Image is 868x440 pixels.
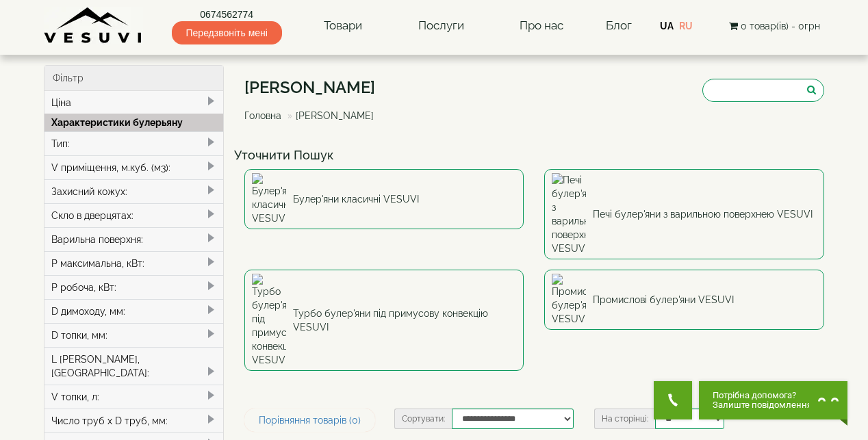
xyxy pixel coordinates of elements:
[594,409,655,429] label: На сторінці:
[405,10,478,42] a: Послуги
[172,8,282,21] a: 0674562774
[44,155,223,179] div: V приміщення, м.куб. (м3):
[252,173,286,225] img: Булер'яни класичні VESUVI
[244,79,384,96] h1: [PERSON_NAME]
[44,409,223,432] div: Число труб x D труб, мм:
[310,10,376,42] a: Товари
[44,131,223,155] div: Тип:
[234,148,835,162] h4: Уточнити Пошук
[44,91,223,114] div: Ціна
[44,323,223,347] div: D топки, мм:
[44,66,223,91] div: Фільтр
[679,21,693,31] a: RU
[252,274,286,367] img: Турбо булер'яни під примусову конвекцію VESUVI
[660,21,674,31] a: UA
[284,109,374,122] li: [PERSON_NAME]
[506,10,577,42] a: Про нас
[544,270,824,330] a: Промислові булер'яни VESUVI Промислові булер'яни VESUVI
[44,299,223,323] div: D димоходу, мм:
[172,21,282,44] span: Передзвоніть мені
[244,270,524,371] a: Турбо булер'яни під примусову конвекцію VESUVI Турбо булер'яни під примусову конвекцію VESUVI
[44,275,223,299] div: P робоча, кВт:
[606,18,632,32] a: Блог
[725,18,824,34] button: 0 товар(ів) - 0грн
[44,385,223,409] div: V топки, л:
[244,409,375,432] a: Порівняння товарів (0)
[44,227,223,251] div: Варильна поверхня:
[44,347,223,385] div: L [PERSON_NAME], [GEOGRAPHIC_DATA]:
[654,381,692,419] button: Get Call button
[713,400,812,410] span: Залиште повідомлення
[244,110,281,121] a: Головна
[44,203,223,227] div: Скло в дверцятах:
[44,179,223,203] div: Захисний кожух:
[552,274,586,326] img: Промислові булер'яни VESUVI
[394,409,452,429] label: Сортувати:
[44,251,223,275] div: P максимальна, кВт:
[713,391,812,400] span: Потрібна допомога?
[44,7,143,44] img: Завод VESUVI
[44,114,223,131] div: Характеристики булерьяну
[244,169,524,229] a: Булер'яни класичні VESUVI Булер'яни класичні VESUVI
[699,381,847,419] button: Chat button
[552,173,586,255] img: Печі булер'яни з варильною поверхнею VESUVI
[741,21,820,31] span: 0 товар(ів) - 0грн
[544,169,824,259] a: Печі булер'яни з варильною поверхнею VESUVI Печі булер'яни з варильною поверхнею VESUVI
